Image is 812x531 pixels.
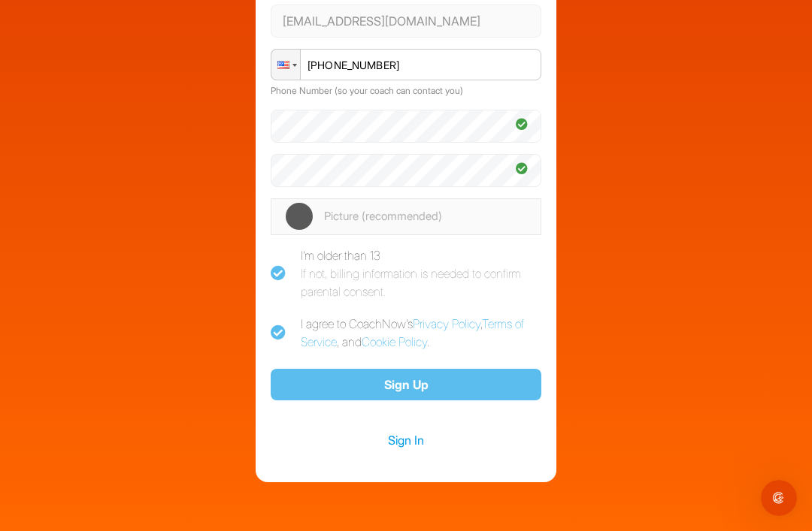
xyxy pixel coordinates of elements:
a: Terms of Service [301,316,524,349]
label: Phone Number (so your coach can contact you) [271,85,463,96]
input: Email [271,5,541,38]
a: Privacy Policy [413,316,480,331]
div: United States: + 1 [271,50,300,80]
a: Sign In [271,430,541,450]
label: I agree to CoachNow's , , and . [271,315,541,351]
a: Cookie Policy [362,334,427,349]
button: Sign Up [271,369,541,401]
div: I'm older than 13 [301,246,541,300]
div: If not, billing information is needed to confirm parental consent. [301,264,541,300]
iframe: Intercom live chat [761,480,797,516]
input: Phone Number [271,49,541,80]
